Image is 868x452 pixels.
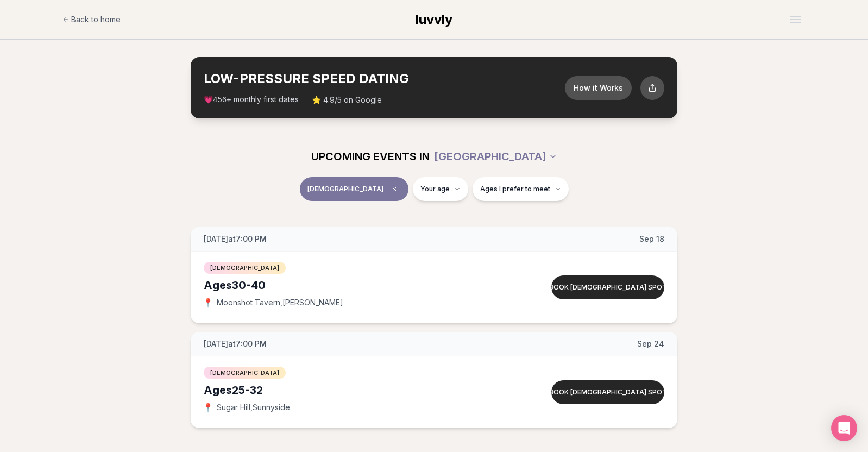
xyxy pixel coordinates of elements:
[786,11,806,28] button: Open menu
[831,415,857,441] div: Open Intercom Messenger
[300,177,408,201] button: [DEMOGRAPHIC_DATA]Clear event type filter
[639,234,664,244] span: Sep 18
[204,262,286,274] span: [DEMOGRAPHIC_DATA]
[71,14,121,25] span: Back to home
[204,298,212,307] span: 📍
[204,234,267,244] span: [DATE] at 7:00 PM
[413,177,468,201] button: Your age
[204,94,299,105] span: 💗 + monthly first dates
[307,185,383,193] span: [DEMOGRAPHIC_DATA]
[204,367,286,379] span: [DEMOGRAPHIC_DATA]
[204,278,510,293] div: Ages 30-40
[416,11,452,28] a: luvvly
[213,96,227,104] span: 456
[311,149,430,164] span: UPCOMING EVENTS IN
[62,9,121,30] a: Back to home
[637,338,664,349] span: Sep 24
[204,70,565,87] h2: LOW-PRESSURE SPEED DATING
[551,275,664,299] button: Book [DEMOGRAPHIC_DATA] spot
[551,380,664,404] button: Book [DEMOGRAPHIC_DATA] spot
[312,95,382,105] span: ⭐ 4.9/5 on Google
[420,185,450,193] span: Your age
[204,338,267,349] span: [DATE] at 7:00 PM
[416,11,452,27] span: luvvly
[217,297,343,308] span: Moonshot Tavern , [PERSON_NAME]
[388,183,401,196] span: Clear event type filter
[217,402,290,413] span: Sugar Hill , Sunnyside
[565,76,632,100] button: How it Works
[480,185,550,193] span: Ages I prefer to meet
[204,403,212,412] span: 📍
[434,145,557,168] button: [GEOGRAPHIC_DATA]
[204,382,510,398] div: Ages 25-32
[473,177,569,201] button: Ages I prefer to meet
